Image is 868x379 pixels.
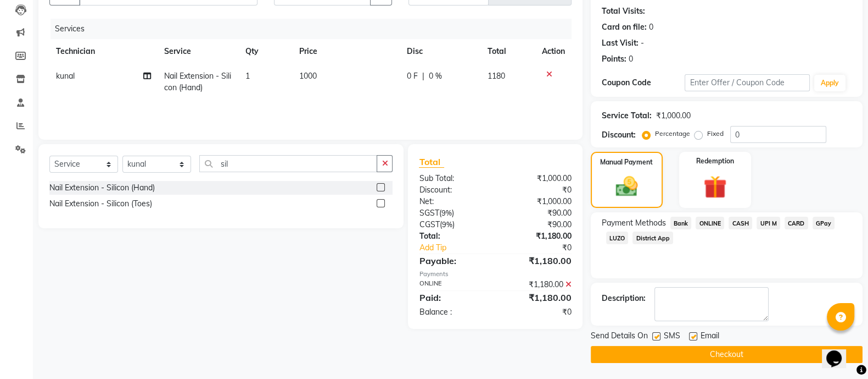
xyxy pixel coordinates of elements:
div: Nail Extension - Silicon (Hand) [49,182,155,194]
label: Percentage [655,129,690,139]
div: ₹1,180.00 [495,291,580,304]
div: Net: [411,196,495,207]
div: ₹1,180.00 [495,279,580,290]
div: 0 [649,21,653,33]
span: SGST [419,208,439,218]
div: ₹0 [509,242,580,254]
span: Send Details On [591,330,648,344]
th: Total [481,39,535,64]
div: Total: [411,230,495,242]
span: Payment Methods [602,217,666,229]
div: - [641,37,644,49]
div: Service Total: [602,110,652,122]
span: GPay [813,217,835,229]
span: Nail Extension - Silicon (Hand) [164,71,231,92]
button: Checkout [591,346,863,363]
span: 9% [441,220,452,229]
div: ₹1,000.00 [495,196,580,207]
span: Total [419,156,444,168]
span: 1180 [488,71,505,81]
div: Points: [602,53,626,65]
button: Apply [814,75,845,91]
div: Card on file: [602,21,647,33]
th: Action [535,39,572,64]
th: Technician [49,39,158,64]
span: 0 F [407,70,418,82]
div: Services [51,19,580,39]
span: CASH [729,217,752,229]
div: ₹1,180.00 [495,254,580,267]
span: 9% [441,208,451,217]
div: ₹90.00 [495,207,580,219]
th: Price [293,39,400,64]
th: Qty [238,39,292,64]
div: ONLINE [411,279,495,290]
span: 0 % [429,70,442,82]
input: Enter Offer / Coupon Code [685,74,810,91]
a: Add Tip [411,242,509,254]
span: 1000 [299,71,317,81]
div: Balance : [411,306,495,318]
div: ( ) [411,219,495,230]
div: ₹1,000.00 [656,110,691,122]
div: Coupon Code [602,77,685,89]
iframe: chat widget [822,335,857,368]
label: Manual Payment [600,157,653,167]
div: Paid: [411,291,495,304]
span: ONLINE [696,217,724,229]
div: ₹90.00 [495,219,580,230]
div: ₹0 [495,184,580,196]
span: District App [632,232,673,244]
div: 0 [629,53,633,65]
span: SMS [664,330,680,344]
span: Email [701,330,719,344]
div: Sub Total: [411,173,495,184]
span: CARD [785,217,808,229]
label: Fixed [707,129,724,139]
span: Bank [670,217,692,229]
th: Disc [400,39,481,64]
input: Search or Scan [199,155,377,172]
span: kunal [56,71,75,81]
div: ₹1,180.00 [495,230,580,242]
div: Payable: [411,254,495,267]
div: Last Visit: [602,37,639,49]
div: Discount: [411,184,495,196]
div: ₹1,000.00 [495,173,580,184]
img: _cash.svg [609,174,645,199]
span: 1 [245,71,249,81]
div: ₹0 [495,306,580,318]
span: LUZO [606,232,629,244]
div: ( ) [411,207,495,219]
div: Nail Extension - Silicon (Toes) [49,198,152,210]
span: CGST [419,219,439,229]
img: _gift.svg [696,173,733,201]
div: Description: [602,293,646,304]
div: Payments [419,270,571,279]
label: Redemption [696,156,734,166]
span: | [422,70,424,82]
div: Total Visits: [602,6,645,17]
div: Discount: [602,129,636,141]
th: Service [158,39,239,64]
span: UPI M [757,217,780,229]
